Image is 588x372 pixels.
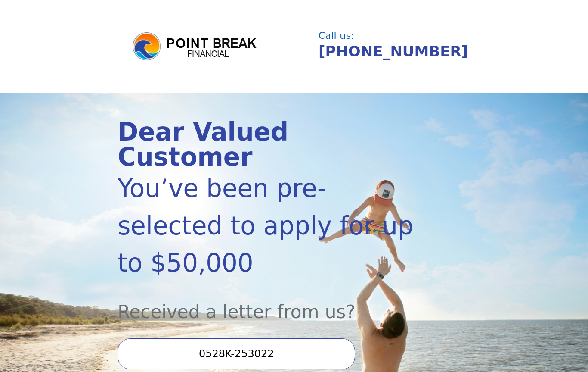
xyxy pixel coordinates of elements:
[131,31,260,62] img: logo.png
[319,43,468,60] a: [PHONE_NUMBER]
[118,120,418,170] div: Dear Valued Customer
[118,282,418,325] div: Received a letter from us?
[118,338,355,369] input: Enter your Offer Code:
[118,170,418,282] div: You’ve been pre-selected to apply for up to $50,000
[319,31,466,41] div: Call us:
